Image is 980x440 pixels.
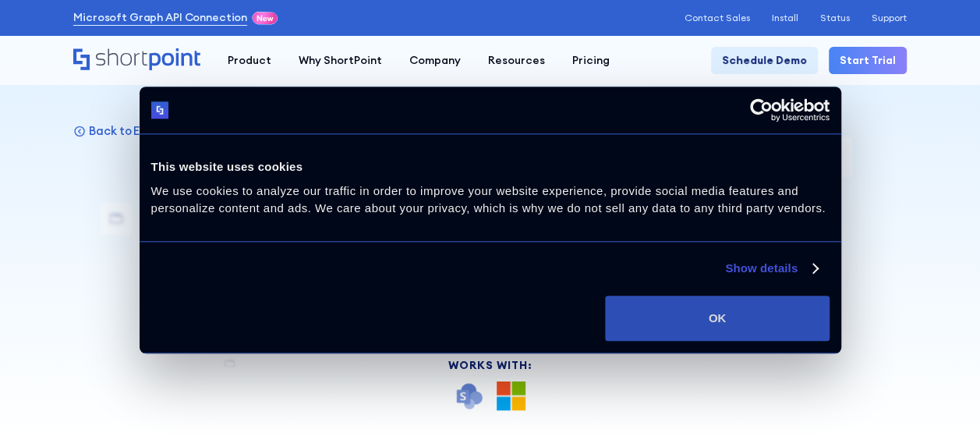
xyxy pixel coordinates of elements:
a: Show details [725,259,817,278]
a: Install [772,12,798,23]
a: Company [396,47,475,74]
a: Support [872,12,907,23]
a: Contact Sales [685,12,750,23]
div: Product [228,52,271,69]
p: Back to Elements [89,123,184,138]
img: Microsoft 365 logo [497,381,525,410]
a: Status [820,12,850,23]
a: Start Trial [829,47,907,74]
div: Resources [488,52,545,69]
a: Home [73,48,200,72]
div: Pricing [572,52,610,69]
img: SharePoint icon [455,381,483,410]
a: Product [214,47,285,74]
div: This website uses cookies [151,158,830,176]
a: Microsoft Graph API Connection [73,9,247,26]
a: Why ShortPoint [285,47,396,74]
div: Company [409,52,461,69]
a: Back to Elements [73,123,184,138]
a: Pricing [559,47,624,74]
a: Resources [475,47,559,74]
img: logo [151,101,169,119]
div: Why ShortPoint [299,52,382,69]
div: Works With: [285,360,695,371]
button: OK [605,296,829,341]
span: We use cookies to analyze our traffic in order to improve your website experience, provide social... [151,184,826,215]
a: Usercentrics Cookiebot - opens in a new window [693,98,830,122]
a: Schedule Demo [711,47,818,74]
